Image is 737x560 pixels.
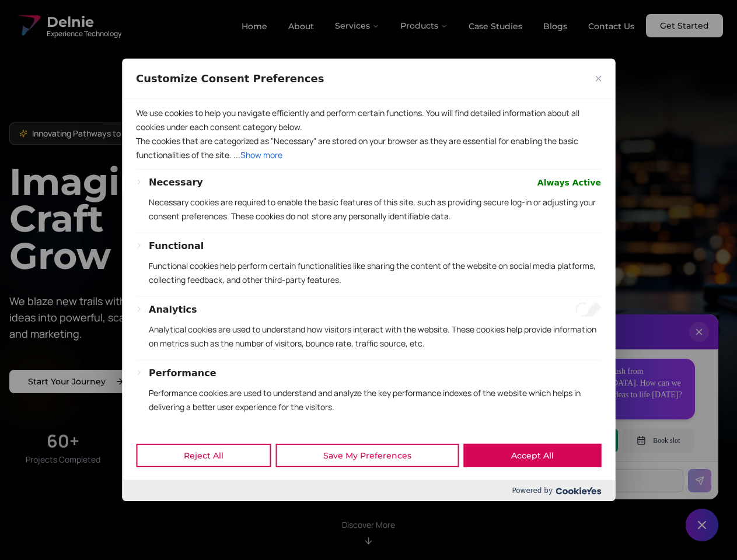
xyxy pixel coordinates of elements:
[149,259,601,287] p: Functional cookies help perform certain functionalities like sharing the content of the website o...
[537,176,601,190] span: Always Active
[149,303,197,317] button: Analytics
[122,480,615,501] div: Powered by
[149,239,204,253] button: Functional
[136,444,271,467] button: Reject All
[463,444,601,467] button: Accept All
[149,176,203,190] button: Necessary
[136,72,324,86] span: Customize Consent Preferences
[275,444,459,467] button: Save My Preferences
[149,195,601,223] p: Necessary cookies are required to enable the basic features of this site, such as providing secur...
[136,134,601,162] p: The cookies that are categorized as "Necessary" are stored on your browser as they are essential ...
[149,323,601,351] p: Analytical cookies are used to understand how visitors interact with the website. These cookies h...
[149,366,216,380] button: Performance
[136,106,601,134] p: We use cookies to help you navigate efficiently and perform certain functions. You will find deta...
[149,386,601,414] p: Performance cookies are used to understand and analyze the key performance indexes of the website...
[556,487,601,495] img: Cookieyes logo
[575,303,601,317] input: Enable Analytics
[240,148,282,162] button: Show more
[595,76,601,82] img: Close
